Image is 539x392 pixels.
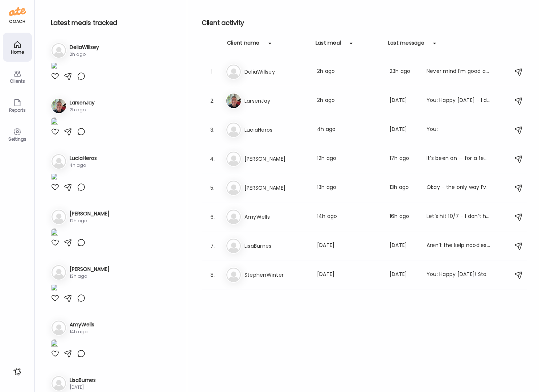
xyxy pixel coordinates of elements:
[226,123,241,137] img: bg-avatar-default.svg
[202,17,527,28] h2: Client activity
[70,107,95,113] div: 2h ago
[390,125,418,134] div: [DATE]
[70,218,110,224] div: 12h ago
[317,183,381,192] div: 13h ago
[51,284,58,294] img: images%2FRBBRZGh5RPQEaUY8TkeQxYu8qlB3%2FGKvi7smx31ptu85zGwcJ%2FYD7zNsRjfqc3vvFHhWn3_1080
[390,183,418,192] div: 13h ago
[317,212,381,221] div: 14h ago
[70,265,110,273] h3: [PERSON_NAME]
[244,125,308,134] h3: LuciaHeros
[51,339,58,349] img: images%2FVeJUmU9xL5OtfHQnXXq9YpklFl83%2FhovxHBVdgBKCLJJXnmly%2FiEjrWcYfi4RyElqBUwGY_1080
[244,96,308,105] h3: LarsenJay
[226,181,241,195] img: bg-avatar-default.svg
[51,228,58,238] img: images%2FIrNJUawwUnOTYYdIvOBtlFt5cGu2%2FN7XlCzVxPDR8o3rz9MAe%2FfmrAoVcoC2A6QOZEUsRq_1080
[244,242,308,250] h3: LisaBurnes
[70,273,110,280] div: 13h ago
[226,268,241,282] img: bg-avatar-default.svg
[427,183,490,192] div: Okay - the only way I’ve been able to maintain my weight in the past is staying around 1100/1200 ...
[208,154,217,163] div: 4.
[226,239,241,253] img: bg-avatar-default.svg
[208,96,217,105] div: 2.
[427,242,490,250] div: Aren’t the kelp noodles soooo good?? With pesto!
[52,321,66,335] img: bg-avatar-default.svg
[70,210,110,218] h3: [PERSON_NAME]
[317,242,381,250] div: [DATE]
[70,329,94,335] div: 14h ago
[4,137,30,141] div: Settings
[4,79,30,83] div: Clients
[52,43,66,58] img: bg-avatar-default.svg
[390,67,418,76] div: 23h ago
[52,265,66,280] img: bg-avatar-default.svg
[226,152,241,166] img: bg-avatar-default.svg
[427,271,490,279] div: You: Happy [DATE]! Stay on path this weekend with movement, hydration and think about the 80/20 r...
[226,65,241,79] img: bg-avatar-default.svg
[390,212,418,221] div: 16h ago
[317,154,381,163] div: 12h ago
[316,39,341,51] div: Last meal
[70,154,97,162] h3: LuciaHeros
[4,108,30,112] div: Reports
[208,271,217,279] div: 8.
[208,67,217,76] div: 1.
[388,39,424,51] div: Last message
[244,212,308,221] h3: AmyWells
[9,6,26,17] img: ate
[70,384,96,391] div: [DATE]
[427,96,490,105] div: You: Happy [DATE] - I dont see an logging for [DATE] but it was a bit of a blood glucose rollerco...
[427,125,490,134] div: You:
[390,154,418,163] div: 17h ago
[244,67,308,76] h3: DeliaWillsey
[51,117,58,127] img: images%2FpQclOzuQ2uUyIuBETuyLXmhsmXz1%2FsDzoDBehx5xYi40SR2dy%2FNNOxVzpqwfyUE7CWcWeK_1080
[317,96,381,105] div: 2h ago
[427,154,490,163] div: It’s been on — for a few hours
[208,183,217,192] div: 5.
[70,321,94,329] h3: AmyWells
[52,154,66,169] img: bg-avatar-default.svg
[244,183,308,192] h3: [PERSON_NAME]
[317,67,381,76] div: 2h ago
[70,162,97,169] div: 4h ago
[226,94,241,108] img: avatars%2FpQclOzuQ2uUyIuBETuyLXmhsmXz1
[70,376,96,384] h3: LisaBurnes
[226,210,241,224] img: bg-avatar-default.svg
[51,173,58,183] img: images%2F1qYfsqsWO6WAqm9xosSfiY0Hazg1%2FkEkYboRQDzfalAjV6uGp%2FeNnoKNZjbEsr3hH4W6mI_1080
[70,44,99,51] h3: DeliaWillsey
[52,99,66,113] img: avatars%2FpQclOzuQ2uUyIuBETuyLXmhsmXz1
[244,271,308,279] h3: StephenWinter
[427,212,490,221] div: Let’s hit 10/7 - I don’t have a [MEDICAL_DATA] now (last one didn’t sync, customer service made m...
[208,212,217,221] div: 6.
[244,154,308,163] h3: [PERSON_NAME]
[9,18,25,25] div: coach
[390,242,418,250] div: [DATE]
[51,62,58,72] img: images%2FGHdhXm9jJtNQdLs9r9pbhWu10OF2%2FCyM4ms1AmomyMNxKdukN%2FqwGUmzZl3ZFJ8KBSeQ2q_1080
[51,17,175,28] h2: Latest meals tracked
[390,271,418,279] div: [DATE]
[317,271,381,279] div: [DATE]
[52,210,66,224] img: bg-avatar-default.svg
[317,125,381,134] div: 4h ago
[390,96,418,105] div: [DATE]
[70,99,95,107] h3: LarsenJay
[427,67,490,76] div: Never mind I’m good at 11
[208,125,217,134] div: 3.
[208,242,217,250] div: 7.
[70,51,99,58] div: 2h ago
[227,39,260,51] div: Client name
[52,376,66,391] img: bg-avatar-default.svg
[4,50,30,54] div: Home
